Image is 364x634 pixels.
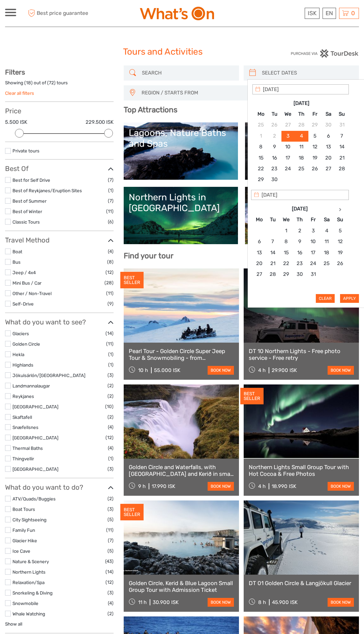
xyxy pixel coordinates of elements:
[252,269,266,280] td: 27
[320,214,333,225] th: Sa
[106,526,114,534] span: (11)
[139,87,351,98] span: REGION / STARTS FROM
[12,496,56,501] a: ATV/Quads/Buggies
[153,599,179,605] div: 30.900 ISK
[266,236,279,247] td: 7
[140,7,214,20] img: What's On
[86,119,114,126] label: 229.500 ISK
[12,148,39,153] a: Private tours
[12,404,58,409] a: [GEOGRAPHIC_DATA]
[129,192,233,239] a: Northern Lights in [GEOGRAPHIC_DATA]
[306,225,320,236] td: 3
[295,131,308,141] td: 4
[12,209,42,214] a: Best of Winter
[108,176,114,184] span: (7)
[281,152,295,163] td: 17
[266,203,333,214] th: [DATE]
[258,367,266,373] span: 4 h
[108,589,114,597] span: (3)
[12,445,43,451] a: Thermal Baths
[12,362,33,368] a: Highlands
[5,119,27,126] label: 5.500 ISK
[5,107,114,115] h3: Price
[320,225,333,236] td: 4
[12,435,58,440] a: [GEOGRAPHIC_DATA]
[272,483,296,489] div: 18.990 ISK
[268,120,281,131] td: 26
[108,413,114,421] span: (2)
[106,289,114,297] span: (11)
[12,580,44,585] a: Relaxation/Spa
[293,269,306,280] td: 30
[266,214,279,225] th: Tu
[5,80,114,90] div: Showing ( ) out of ( ) tours
[254,109,268,119] th: Mo
[12,466,58,472] a: [GEOGRAPHIC_DATA]
[333,258,347,269] td: 26
[138,599,147,605] span: 11 h
[252,247,266,258] td: 13
[254,174,268,185] td: 29
[12,548,30,554] a: Ice Cave
[5,90,34,96] a: Clear all filters
[12,219,40,225] a: Classic Tours
[208,366,234,375] a: book now
[281,142,295,152] td: 10
[254,164,268,174] td: 22
[12,383,50,388] a: Landmannalaugar
[306,269,320,280] td: 31
[208,598,234,607] a: book now
[249,464,354,478] a: Northern Lights Small Group Tour with Hot Cocoa & Free Photos
[26,80,31,86] label: 18
[306,214,320,225] th: Fr
[295,142,308,152] td: 11
[252,214,266,225] th: Mo
[105,557,114,565] span: (43)
[333,247,347,258] td: 19
[107,258,114,266] span: (8)
[12,352,24,357] a: Hekla
[281,164,295,174] td: 24
[108,465,114,473] span: (3)
[320,258,333,269] td: 25
[252,258,266,269] td: 20
[308,142,322,152] td: 12
[322,164,335,174] td: 27
[272,367,297,373] div: 29.900 ISK
[108,547,114,555] span: (5)
[12,559,49,564] a: Nature & Scenery
[320,247,333,258] td: 18
[12,507,35,512] a: Boat Tours
[124,251,174,260] b: Find your tour
[108,392,114,400] span: (2)
[5,318,114,326] h3: What do you want to see?
[308,164,322,174] td: 26
[322,131,335,141] td: 6
[12,611,45,616] a: Whale Watching
[105,329,114,337] span: (14)
[5,68,25,76] strong: Filters
[108,300,114,308] span: (9)
[120,504,144,521] div: BEST SELLER
[154,367,180,373] div: 55.000 ISK
[108,455,114,462] span: (1)
[105,434,114,441] span: (12)
[279,236,293,247] td: 8
[259,67,356,79] input: SELECT DATES
[123,47,241,57] h1: Tours and Activities
[268,98,335,109] th: [DATE]
[108,218,114,226] span: (6)
[12,198,47,204] a: Best of Summer
[12,538,37,543] a: Glacier Hike
[12,188,82,193] a: Best of Reykjanes/Eruption Sites
[108,186,114,194] span: (1)
[152,483,175,489] div: 17.990 ISK
[108,361,114,369] span: (1)
[12,177,50,183] a: Best for Self Drive
[5,236,114,244] h3: Travel Method
[293,247,306,258] td: 16
[12,373,85,378] a: Jökulsárlón/[GEOGRAPHIC_DATA]
[240,388,264,405] div: BEST SELLER
[138,367,148,373] span: 10 h
[268,174,281,185] td: 30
